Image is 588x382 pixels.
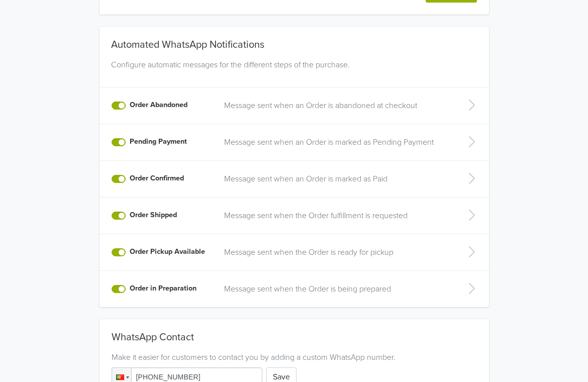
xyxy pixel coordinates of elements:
div: Make it easier for customers to contact you by adding a custom WhatsApp number. [112,351,477,363]
label: Order in Preparation [130,283,197,294]
label: Order Confirmed [130,173,184,184]
div: Automated WhatsApp Notifications [107,27,481,55]
label: Pending Payment [130,136,187,147]
label: Order Shipped [130,210,177,221]
a: Message sent when an Order is marked as Paid [224,173,448,185]
div: Configure automatic messages for the different steps of the purchase. [107,59,481,83]
label: Order Pickup Available [130,246,205,257]
a: Message sent when the Order is ready for pickup [224,246,448,258]
a: Message sent when the Order fulfillment is requested [224,210,448,222]
a: Message sent when an Order is abandoned at checkout [224,100,448,112]
a: Message sent when the Order is being prepared [224,283,448,295]
a: Message sent when an Order is marked as Pending Payment [224,136,448,148]
div: WhatsApp Contact [112,331,477,347]
label: Order Abandoned [130,100,187,111]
